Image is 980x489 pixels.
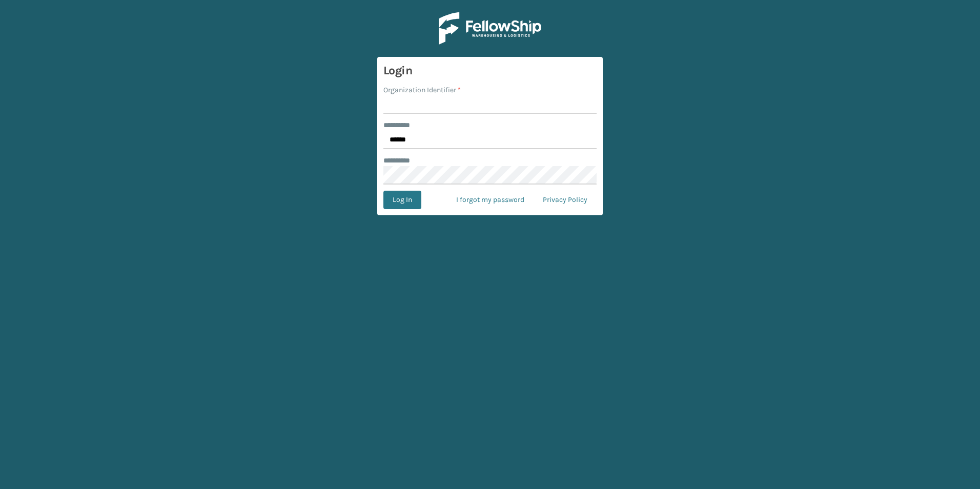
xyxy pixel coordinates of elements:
[383,63,597,78] h3: Login
[447,191,534,209] a: I forgot my password
[534,191,597,209] a: Privacy Policy
[439,12,541,45] img: Logo
[383,191,421,209] button: Log In
[383,85,461,95] label: Organization Identifier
